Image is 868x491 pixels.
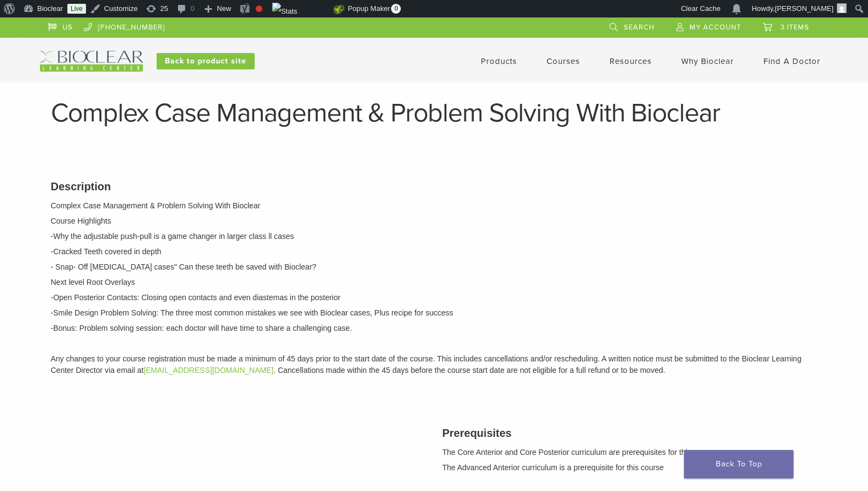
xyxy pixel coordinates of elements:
[51,323,818,334] p: -Bonus: Problem solving session: each doctor will have time to share a challenging case.
[689,23,741,32] span: My Account
[51,178,818,195] h3: Description
[51,215,818,227] p: Course Highlights
[481,56,517,66] a: Products
[624,23,654,32] span: Search
[256,5,262,12] div: Focus keyphrase not set
[775,4,833,13] span: [PERSON_NAME]
[48,17,73,34] a: US
[442,462,818,474] p: The Advanced Anterior curriculum is a prerequisite for this course
[547,56,580,66] a: Courses
[51,277,818,288] p: Next level Root Overlays
[610,56,652,66] a: Resources
[51,246,818,258] p: -Cracked Teeth covered in depth
[40,51,143,72] img: Bioclear
[681,56,734,66] a: Why Bioclear
[391,4,401,14] span: 0
[84,17,165,34] a: [PHONE_NUMBER]
[51,292,818,303] p: -Open Posterior Contacts: Closing open contacts and even diastemas in the posterior
[51,231,818,242] p: -Why the adjustable push-pull is a game changer in larger class ll cases
[51,261,818,273] p: - Snap- Off [MEDICAL_DATA] cases" Can these teeth be saved with Bioclear?
[51,354,802,375] span: Any changes to your course registration must be made a minimum of 45 days prior to the start date...
[763,56,820,66] a: Find A Doctor
[676,17,741,34] a: My Account
[442,425,818,441] h3: Prerequisites
[780,23,809,32] span: 3 items
[51,200,818,212] p: Complex Case Management & Problem Solving With Bioclear
[67,4,86,14] a: Live
[51,100,818,126] h1: Complex Case Management & Problem Solving With Bioclear
[610,17,654,34] a: Search
[272,3,334,16] img: Views over 48 hours. Click for more Jetpack Stats.
[763,17,809,34] a: 3 items
[157,53,255,69] a: Back to product site
[143,366,273,375] a: [EMAIL_ADDRESS][DOMAIN_NAME]
[684,450,794,478] a: Back To Top
[51,307,818,319] p: -Smile Design Problem Solving: The three most common mistakes we see with Bioclear cases, Plus re...
[442,447,818,458] p: The Core Anterior and Core Posterior curriculum are prerequisites for this course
